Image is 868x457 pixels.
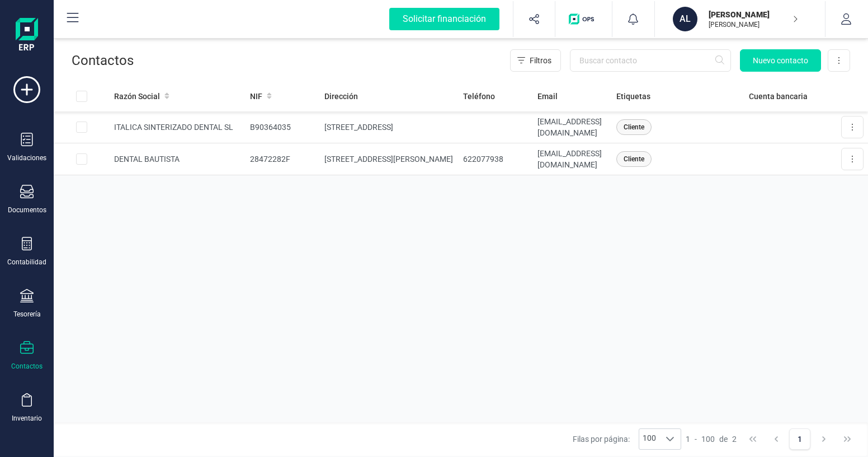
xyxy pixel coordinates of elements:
[320,111,459,143] td: [STREET_ADDRESS]
[753,55,808,66] span: Nuevo contacto
[250,91,262,102] span: NIF
[114,91,160,102] span: Razón Social
[76,91,87,102] div: All items unselected
[8,206,46,214] div: Documentos
[837,428,858,450] button: Last Page
[537,91,558,102] span: Email
[320,143,459,175] td: [STREET_ADDRESS][PERSON_NAME]
[709,20,798,29] p: [PERSON_NAME]
[569,13,598,25] img: Logo de OPS
[11,362,43,371] div: Contactos
[7,258,46,267] div: Contabilidad
[324,91,358,102] span: Dirección
[624,154,644,164] span: Cliente
[624,122,644,132] span: Cliente
[530,55,551,66] span: Filtros
[813,428,834,450] button: Next Page
[13,310,41,319] div: Tesorería
[616,91,650,102] span: Etiquetas
[709,9,798,20] p: [PERSON_NAME]
[740,49,821,72] button: Nuevo contacto
[742,428,763,450] button: First Page
[573,428,681,450] div: Filas por página:
[76,122,87,133] div: Row Selected d6da5afb-ed86-4da8-8dba-c555318077bc
[510,49,561,72] button: Filtros
[12,414,42,423] div: Inventario
[686,433,690,445] span: 1
[533,111,612,143] td: [EMAIL_ADDRESS][DOMAIN_NAME]
[376,1,513,37] button: Solicitar financiación
[668,1,812,37] button: AL[PERSON_NAME][PERSON_NAME]
[570,49,731,72] input: Buscar contacto
[789,428,810,450] button: Page 1
[533,143,612,175] td: [EMAIL_ADDRESS][DOMAIN_NAME]
[639,429,659,449] span: 100
[673,7,697,31] div: AL
[562,1,605,37] button: Logo de OPS
[459,143,533,175] td: 622077938
[7,153,46,162] div: Validaciones
[749,91,808,102] span: Cuenta bancaria
[701,433,715,445] span: 100
[76,153,87,165] div: Row Selected 19c05491-8e7e-4b7a-a549-f8013553ffc8
[110,143,246,175] td: DENTAL BAUTISTA
[16,18,38,54] img: Logo Finanedi
[463,91,495,102] span: Teléfono
[766,428,787,450] button: Previous Page
[246,143,320,175] td: 28472282F
[686,433,737,445] div: -
[246,111,320,143] td: B90364035
[110,111,246,143] td: ITALICA SINTERIZADO DENTAL SL
[719,433,728,445] span: de
[732,433,737,445] span: 2
[72,52,134,69] p: Contactos
[389,8,499,30] div: Solicitar financiación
